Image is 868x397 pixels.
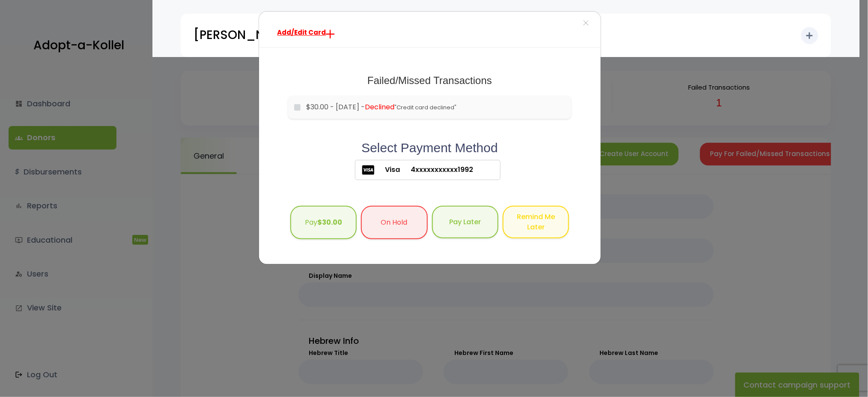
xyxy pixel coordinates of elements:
span: "Credit card declined" [395,103,457,111]
b: $30.00 [317,217,342,227]
span: 4xxxxxxxxxxx1992 [400,165,474,175]
span: Declined [365,102,395,112]
h1: Failed/Missed Transactions [288,75,572,87]
a: Add/Edit Card [271,24,341,41]
button: Pay Later [432,206,498,238]
span: Add/Edit Card [277,28,326,37]
button: On Hold [361,206,427,240]
button: × [571,12,600,36]
span: × [583,14,589,33]
button: Remind Me Later [503,206,569,238]
h2: Select Payment Method [288,140,572,156]
label: $30.00 - [DATE] - [307,102,565,112]
button: Pay$30.00 [290,206,357,240]
span: Visa [375,165,400,175]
